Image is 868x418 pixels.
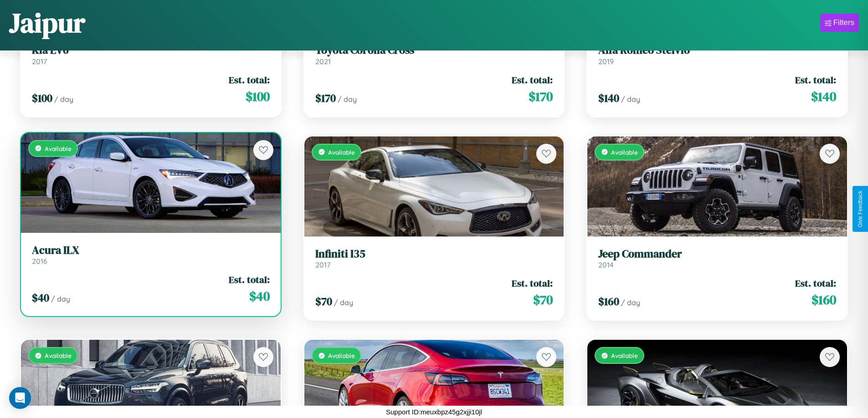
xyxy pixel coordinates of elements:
[315,260,330,269] span: 2017
[328,352,355,359] span: Available
[598,247,836,261] h3: Jeep Commander
[32,44,270,57] h3: Kia EV6
[32,57,47,66] span: 2017
[246,87,270,106] span: $ 100
[795,277,836,290] span: Est. total:
[54,95,73,104] span: / day
[45,352,72,359] span: Available
[32,244,270,257] h3: Acura ILX
[512,73,553,86] span: Est. total:
[315,44,553,66] a: Toyota Corolla Cross2021
[32,290,49,305] span: $ 40
[32,44,270,66] a: Kia EV62017
[811,87,836,106] span: $ 140
[533,291,553,309] span: $ 70
[9,387,31,409] div: Open Intercom Messenger
[32,91,52,106] span: $ 100
[598,247,836,270] a: Jeep Commander2014
[598,260,614,269] span: 2014
[621,298,640,307] span: / day
[315,57,331,66] span: 2021
[315,294,332,309] span: $ 70
[598,57,614,66] span: 2019
[338,95,357,104] span: / day
[611,352,638,359] span: Available
[833,18,854,27] div: Filters
[315,44,553,57] h3: Toyota Corolla Cross
[334,298,353,307] span: / day
[598,294,619,309] span: $ 160
[229,273,270,286] span: Est. total:
[386,406,482,418] p: Support ID: meuxbpz45g2xjji10jl
[315,91,336,106] span: $ 170
[328,148,355,156] span: Available
[812,291,836,309] span: $ 160
[512,277,553,290] span: Est. total:
[32,257,47,266] span: 2016
[857,191,863,227] div: Give Feedback
[51,294,70,303] span: / day
[820,14,859,32] button: Filters
[9,4,85,41] h1: Jaipur
[598,44,836,66] a: Alfa Romeo Stelvio2019
[249,287,270,305] span: $ 40
[795,73,836,86] span: Est. total:
[611,148,638,156] span: Available
[598,91,619,106] span: $ 140
[229,73,270,86] span: Est. total:
[621,95,640,104] span: / day
[315,247,553,270] a: Infiniti I352017
[45,145,72,152] span: Available
[315,247,553,261] h3: Infiniti I35
[529,87,553,106] span: $ 170
[598,44,836,57] h3: Alfa Romeo Stelvio
[32,244,270,266] a: Acura ILX2016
